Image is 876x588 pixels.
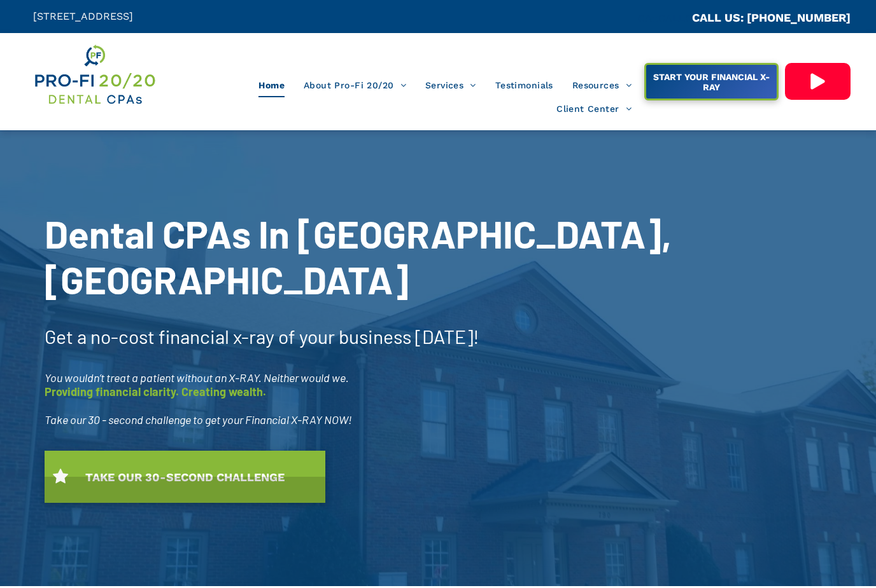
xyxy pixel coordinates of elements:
[638,12,692,24] span: CA::CALLC
[81,464,289,490] span: TAKE OUR 30-SECOND CHALLENGE
[90,325,274,348] span: no-cost financial x-ray
[45,451,325,503] a: TAKE OUR 30-SECOND CHALLENGE
[33,43,156,107] img: Get Dental CPA Consulting, Bookkeeping, & Bank Loans
[294,73,416,97] a: About Pro-Fi 20/20
[644,63,779,100] a: START YOUR FINANCIAL X-RAY
[45,371,349,385] span: You wouldn’t treat a patient without an X-RAY. Neither would we.
[45,385,266,399] span: Providing financial clarity. Creating wealth.
[647,65,775,99] span: START YOUR FINANCIAL X-RAY
[486,73,563,97] a: Testimonials
[249,73,294,97] a: Home
[692,11,851,24] a: CALL US: [PHONE_NUMBER]
[45,325,87,348] span: Get a
[33,10,133,22] span: [STREET_ADDRESS]
[547,97,641,121] a: Client Center
[45,413,352,427] span: Take our 30 - second challenge to get your Financial X-RAY NOW!
[563,73,641,97] a: Resources
[45,210,672,302] span: Dental CPAs In [GEOGRAPHIC_DATA], [GEOGRAPHIC_DATA]
[416,73,486,97] a: Services
[278,325,479,348] span: of your business [DATE]!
